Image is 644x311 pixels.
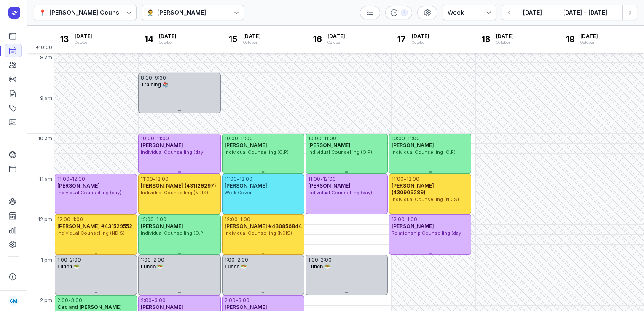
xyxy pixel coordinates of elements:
div: 3:00 [154,297,166,304]
div: 12:00 [406,176,419,182]
span: Individual Counselling (O.P) [141,230,205,236]
div: 📍 [39,8,46,18]
span: [DATE] [243,33,261,40]
div: 11:00 [308,176,320,182]
div: 1:00 [225,257,235,263]
div: 10:00 [225,135,238,142]
div: 👨‍⚕️ [147,8,154,18]
span: Lunch 🥗 [308,263,330,270]
div: October [412,40,429,46]
span: [PERSON_NAME] [141,223,183,229]
div: 12:00 [57,216,70,223]
span: Individual Counselling (day) [57,190,121,196]
span: [PERSON_NAME] [392,223,434,229]
div: - [237,176,239,182]
div: 2:00 [57,297,68,304]
span: [PERSON_NAME] (431129297) [141,182,216,189]
span: Individual Counselling (O.P) [308,149,372,155]
div: 1:00 [73,216,83,223]
div: 11:00 [225,176,237,182]
span: Lunch 🥗 [57,263,80,270]
span: [PERSON_NAME] [225,182,267,189]
span: Individual Counselling (day) [141,149,205,155]
span: +10:00 [35,44,54,53]
div: 12:00 [72,176,85,182]
div: 9:30 [155,75,166,81]
button: [DATE] [517,5,548,20]
div: - [405,216,407,223]
div: 1:00 [308,257,318,263]
div: - [151,257,153,263]
span: 11 am [39,176,52,182]
div: 1:00 [141,257,151,263]
div: 2:00 [225,297,236,304]
div: 12:00 [323,176,336,182]
div: 2:00 [70,257,81,263]
div: October [243,40,261,46]
span: Individual Counselling (NDIS) [392,196,459,202]
span: Individual Counselling (NDIS) [225,230,292,236]
div: 18 [479,32,493,46]
span: Individual Counselling (day) [308,190,372,196]
div: - [236,297,238,304]
span: 10 am [38,135,52,142]
span: [PERSON_NAME] [225,142,267,148]
div: 11:00 [408,135,420,142]
div: - [238,135,241,142]
span: [PERSON_NAME] [225,304,267,310]
span: Training 📚 [141,81,169,88]
div: 12:00 [239,176,252,182]
div: 2:00 [141,297,152,304]
span: [DATE] [496,33,514,40]
span: Individual Counselling (O.P) [392,149,456,155]
span: Individual Counselling (NDIS) [57,230,125,236]
span: Cec and [PERSON_NAME] [57,304,122,310]
div: - [322,135,324,142]
div: - [68,297,71,304]
div: October [327,40,345,46]
span: Relationship Counselling (day) [392,230,463,236]
span: 8 am [40,54,52,61]
span: Individual Counselling (NDIS) [141,190,208,196]
span: [PERSON_NAME] #431529552 [57,223,132,229]
div: 10:00 [141,135,154,142]
span: [PERSON_NAME] (430906289) [392,182,434,196]
span: [DATE] [75,33,92,40]
span: [PERSON_NAME] [392,142,434,148]
div: - [152,297,154,304]
div: October [159,40,177,46]
div: [PERSON_NAME] Counselling [49,8,136,18]
span: 2 pm [40,297,52,304]
div: 16 [311,32,324,46]
div: 1:00 [156,216,166,223]
div: - [154,216,156,223]
div: - [70,216,73,223]
div: - [318,257,321,263]
div: 10:00 [308,135,322,142]
div: - [154,135,157,142]
div: 14 [142,32,156,46]
div: - [70,176,72,182]
span: [PERSON_NAME] [308,182,351,189]
div: October [496,40,514,46]
div: 3:00 [238,297,250,304]
div: - [153,176,156,182]
div: 12:00 [392,216,405,223]
div: 12:00 [141,216,154,223]
span: 9 am [40,95,52,102]
div: - [320,176,323,182]
div: 1:00 [407,216,417,223]
div: - [404,176,406,182]
span: 1 pm [41,257,52,263]
span: [DATE] [412,33,429,40]
span: Lunch 🥗 [141,263,163,270]
div: 11:00 [157,135,169,142]
div: 17 [395,32,408,46]
span: [PERSON_NAME] [308,142,351,148]
div: 2:00 [237,257,248,263]
div: 3:00 [71,297,82,304]
span: [DATE] [159,33,177,40]
div: 2:00 [153,257,164,263]
div: 15 [226,32,240,46]
span: [PERSON_NAME] #430856844 [225,223,302,229]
